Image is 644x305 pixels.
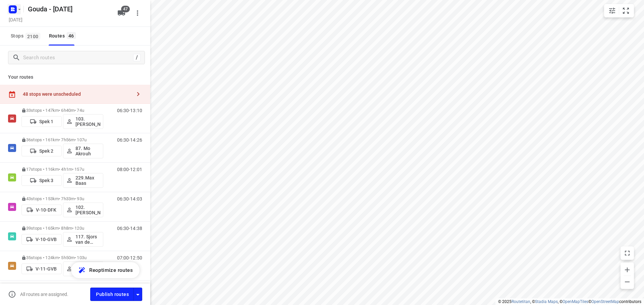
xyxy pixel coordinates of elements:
div: / [133,54,141,61]
p: 06:30-14:26 [117,137,142,143]
div: Routes [49,32,78,40]
h5: Rename [25,4,112,14]
button: Spek 2 [21,146,62,156]
button: Spek 1 [21,116,62,127]
div: small contained button group [604,4,634,17]
p: 103.[PERSON_NAME] [75,116,100,127]
p: V-11-GVB [36,266,57,272]
div: 48 stops were unscheduled [23,91,131,97]
div: Driver app settings [134,290,142,298]
span: 2100 [25,33,40,40]
p: V-10-GVB [36,237,57,242]
p: 08:00-12:01 [117,167,142,172]
p: 36 stops • 161km • 7h56m • 107u [21,137,103,142]
p: 35 stops • 124km • 5h50m • 103u [21,255,103,260]
li: © 2025 , © , © © contributors [498,299,641,304]
p: 87. Mo Akrouh [75,146,100,156]
span: 47 [121,6,130,12]
p: 117. Sjors van de Brande [75,234,100,245]
p: 06:30-14:03 [117,196,142,202]
button: 229.Max Baas [63,173,103,188]
p: Spek 3 [39,178,54,183]
p: Spek 1 [39,119,54,124]
p: Spek 2 [39,148,54,154]
button: V-10-GVB [21,234,62,245]
button: Publish routes [90,288,134,301]
span: Publish routes [96,290,129,299]
button: Map settings [605,4,619,17]
p: 07:00-12:50 [117,255,142,260]
p: 06:30-14:38 [117,226,142,231]
a: OpenStreetMap [591,299,619,304]
button: 47 [115,6,128,20]
button: 103.[PERSON_NAME] [63,114,103,129]
p: 17 stops • 116km • 4h1m • 157u [21,167,103,172]
a: Routetitan [512,299,530,304]
span: 46 [67,32,76,39]
p: 102.[PERSON_NAME] [75,205,100,215]
input: Search routes [23,53,133,63]
span: Reoptimize routes [89,266,133,275]
button: 102.[PERSON_NAME] [63,203,103,217]
button: 87. Mo Akrouh [63,144,103,158]
p: V-10-DFK [36,207,56,213]
button: Spek 3 [21,175,62,186]
button: V-11-GVB [21,263,62,274]
p: 43 stops • 153km • 7h33m • 93u [21,196,103,201]
h5: Project date [6,16,25,23]
button: 61.[PERSON_NAME] [63,261,103,276]
a: OpenMapTiles [562,299,588,304]
button: Reoptimize routes [71,262,140,278]
p: 229.Max Baas [75,175,100,186]
button: V-10-DFK [21,205,62,215]
p: 33 stops • 147km • 6h40m • 74u [21,108,103,113]
p: Your routes [8,74,142,81]
button: Fit zoom [619,4,633,17]
a: Stadia Maps [535,299,558,304]
p: 06:30-13:10 [117,108,142,113]
button: 117. Sjors van de Brande [63,232,103,247]
p: 39 stops • 165km • 8h8m • 120u [21,226,103,231]
p: All routes are assigned. [20,292,68,297]
span: Stops [11,32,42,40]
